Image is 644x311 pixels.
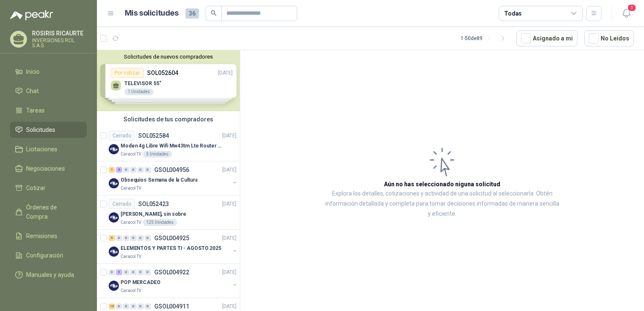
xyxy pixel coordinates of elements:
span: Manuales y ayuda [26,270,74,279]
div: 0 [123,303,129,309]
button: Asignado a mi [516,30,577,46]
a: 1 8 0 0 0 0 GSOL004956[DATE] Company LogoObsequios Semana de la CulturaCaracol TV [109,165,238,192]
a: 0 5 0 0 0 0 GSOL004922[DATE] Company LogoPOP MERCADEOCaracol TV [109,267,238,294]
span: search [211,10,217,16]
div: 125 Unidades [143,219,177,226]
p: [DATE] [222,303,236,311]
div: 0 [130,269,137,275]
span: Órdenes de Compra [26,203,79,221]
p: Caracol TV [121,185,141,192]
img: Company Logo [109,212,119,223]
div: 0 [123,235,129,241]
a: Configuración [10,247,87,263]
p: SOL052584 [138,133,169,139]
div: 5 [109,235,115,241]
span: 1 [627,4,636,12]
div: 0 [116,303,122,309]
button: No Leídos [584,30,634,46]
a: Remisiones [10,228,87,244]
a: Negociaciones [10,161,87,177]
img: Company Logo [109,281,119,291]
p: [DATE] [222,268,236,276]
p: [DATE] [222,166,236,174]
p: GSOL004956 [154,167,189,173]
div: 0 [145,167,151,173]
div: 0 [130,167,137,173]
p: GSOL004911 [154,303,189,309]
span: Licitaciones [26,145,57,154]
div: Solicitudes de nuevos compradoresPor cotizarSOL052604[DATE] TELEVISOR 55"1 UnidadesPor cotizarSOL... [97,50,240,111]
p: Explora los detalles, cotizaciones y actividad de una solicitud al seleccionarla. Obtén informaci... [325,189,560,219]
p: [DATE] [222,200,236,208]
p: ELEMENTOS Y PARTES TI - AGOSTO 2025 [121,244,221,252]
div: 0 [123,167,129,173]
a: Solicitudes [10,122,87,138]
p: Caracol TV [121,287,141,294]
button: 1 [619,6,634,21]
span: Solicitudes [26,125,55,134]
div: 0 [109,269,115,275]
div: 5 Unidades [143,151,172,158]
a: Órdenes de Compra [10,199,87,225]
p: POP MERCADEO [121,279,161,287]
a: CerradoSOL052423[DATE] Company Logo[PERSON_NAME], sin sobreCaracol TV125 Unidades [97,196,240,230]
a: Tareas [10,102,87,118]
div: 1 - 50 de 89 [461,32,510,45]
p: [DATE] [222,132,236,140]
div: 0 [137,235,144,241]
div: 0 [123,269,129,275]
div: 5 [116,269,122,275]
div: 0 [130,235,137,241]
div: 0 [137,303,144,309]
h3: Aún no has seleccionado niguna solicitud [384,180,500,189]
span: Configuración [26,251,63,260]
img: Company Logo [109,247,119,257]
div: Solicitudes de tus compradores [97,111,240,127]
a: Chat [10,83,87,99]
p: ROSIRIS RICAURTE [32,30,87,36]
div: 0 [137,269,144,275]
span: Chat [26,86,39,96]
p: Caracol TV [121,253,141,260]
a: Manuales y ayuda [10,267,87,283]
div: 0 [145,269,151,275]
div: 10 [109,303,115,309]
a: Inicio [10,64,87,80]
div: 0 [145,303,151,309]
span: Cotizar [26,183,46,193]
div: 0 [130,303,137,309]
p: Caracol TV [121,219,141,226]
h1: Mis solicitudes [125,7,179,19]
a: Cotizar [10,180,87,196]
img: Company Logo [109,144,119,154]
p: GSOL004925 [154,235,189,241]
img: Company Logo [109,178,119,188]
button: Solicitudes de nuevos compradores [100,54,236,60]
div: 8 [116,167,122,173]
p: GSOL004922 [154,269,189,275]
div: 1 [109,167,115,173]
span: Remisiones [26,231,57,241]
span: 36 [185,8,199,19]
div: 0 [116,235,122,241]
p: Moden 4g Libre Wifi Mw43tm Lte Router Móvil Internet 5ghz [121,142,225,150]
div: Cerrado [109,199,135,209]
p: Obsequios Semana de la Cultura [121,176,197,184]
span: Inicio [26,67,40,76]
span: Negociaciones [26,164,65,173]
a: Licitaciones [10,141,87,157]
p: Caracol TV [121,151,141,158]
div: Todas [504,9,522,18]
span: Tareas [26,106,45,115]
p: [PERSON_NAME], sin sobre [121,210,186,218]
a: CerradoSOL052584[DATE] Company LogoModen 4g Libre Wifi Mw43tm Lte Router Móvil Internet 5ghzCarac... [97,127,240,161]
img: Logo peakr [10,10,53,20]
p: INVERSIONES ROL S.A.S [32,38,87,48]
div: 0 [145,235,151,241]
div: Cerrado [109,131,135,141]
p: SOL052423 [138,201,169,207]
p: [DATE] [222,234,236,242]
div: 0 [137,167,144,173]
a: 5 0 0 0 0 0 GSOL004925[DATE] Company LogoELEMENTOS Y PARTES TI - AGOSTO 2025Caracol TV [109,233,238,260]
